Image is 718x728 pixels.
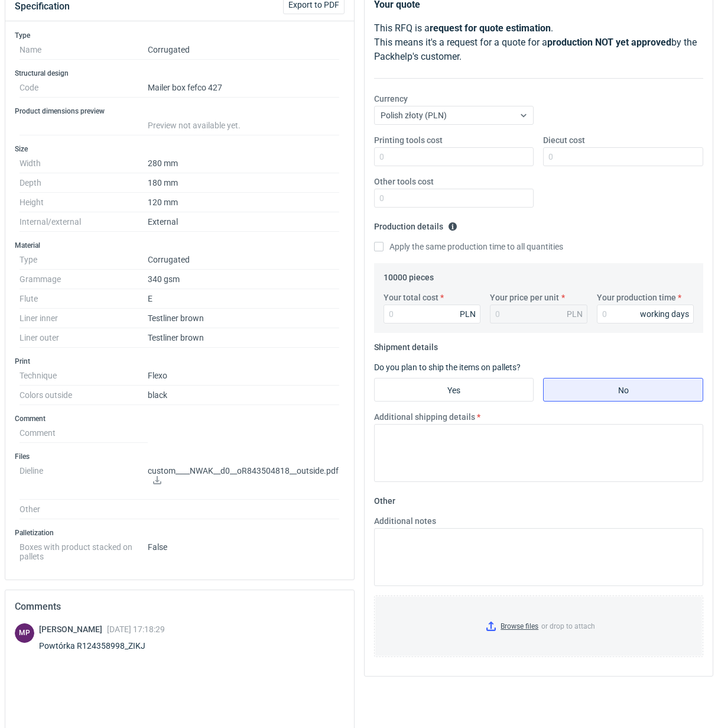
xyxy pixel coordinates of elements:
dt: Comment [20,423,148,443]
h3: Print [15,357,345,366]
label: Currency [374,93,408,105]
dt: Depth [20,173,148,193]
dt: Liner outer [20,328,148,348]
dd: Corrugated [148,40,340,60]
label: No [543,378,703,402]
h2: Comments [15,600,345,614]
div: Powtórka R124358998_ZIKJ [39,640,165,652]
dt: Code [20,78,148,98]
label: Do you plan to ship the items on pallets? [374,363,521,372]
strong: request for quote estimation [430,22,551,34]
span: Polish złoty (PLN) [381,111,447,120]
h3: Product dimensions preview [15,106,345,116]
h3: Comment [15,414,345,423]
h3: Structural design [15,69,345,78]
dd: 340 gsm [148,270,340,289]
strong: production NOT yet approved [547,37,671,48]
label: Your price per unit [490,292,559,303]
dd: black [148,386,340,405]
dt: Name [20,40,148,60]
dd: External [148,212,340,232]
input: 0 [384,305,481,323]
dd: Mailer box fefco 427 [148,78,340,98]
span: [PERSON_NAME] [39,625,107,634]
div: working days [640,308,689,320]
input: 0 [374,189,534,208]
label: Your total cost [384,292,438,303]
dt: Type [20,250,148,270]
dd: 120 mm [148,193,340,212]
div: PLN [567,308,583,320]
dt: Internal/external [20,212,148,232]
dt: Boxes with product stacked on pallets [20,538,148,561]
legend: Other [374,491,395,506]
dt: Other [20,500,148,519]
dd: 180 mm [148,173,340,193]
label: Apply the same production time to all quantities [374,241,563,253]
input: 0 [597,305,694,323]
h3: Palletization [15,528,345,538]
dd: Corrugated [148,250,340,270]
dd: Flexo [148,366,340,386]
dt: Height [20,193,148,212]
span: Export to PDF [288,1,339,9]
h3: Material [15,241,345,250]
div: PLN [460,308,476,320]
legend: 10000 pieces [384,268,434,282]
legend: Production details [374,217,457,231]
p: This RFQ is a . This means it's a request for a quote for a by the Packhelp's customer. [374,21,704,64]
dd: E [148,289,340,309]
span: Preview not available yet. [148,121,241,130]
h3: Size [15,144,345,154]
dd: 280 mm [148,154,340,173]
label: or drop to attach [375,596,703,656]
figcaption: MP [15,623,34,643]
input: 0 [543,147,703,166]
label: Your production time [597,292,676,303]
dt: Technique [20,366,148,386]
label: Yes [374,378,534,402]
label: Additional notes [374,515,436,527]
legend: Shipment details [374,338,438,352]
h3: Files [15,452,345,461]
dt: Grammage [20,270,148,289]
dt: Dieline [20,461,148,500]
span: [DATE] 17:18:29 [107,625,165,634]
dd: Testliner brown [148,328,340,348]
h3: Type [15,31,345,40]
dd: False [148,538,340,561]
dt: Width [20,154,148,173]
label: Additional shipping details [374,411,475,423]
label: Printing tools cost [374,134,443,146]
dt: Colors outside [20,386,148,405]
p: custom____NWAK__d0__oR843504818__outside.pdf [148,466,340,486]
dd: Testliner brown [148,309,340,328]
dt: Flute [20,289,148,309]
label: Diecut cost [543,134,585,146]
div: Michał Palasek [15,623,34,643]
dt: Liner inner [20,309,148,328]
input: 0 [374,147,534,166]
label: Other tools cost [374,176,434,187]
